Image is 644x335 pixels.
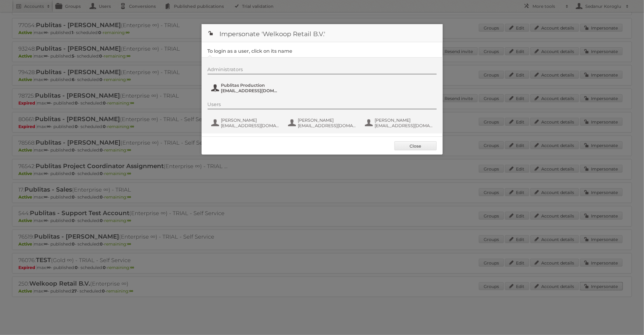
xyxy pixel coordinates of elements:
[298,123,357,128] span: [EMAIL_ADDRESS][DOMAIN_NAME]
[287,117,358,129] button: [PERSON_NAME] [EMAIL_ADDRESS][DOMAIN_NAME]
[211,117,281,129] button: [PERSON_NAME] [EMAIL_ADDRESS][DOMAIN_NAME]
[208,67,437,74] div: Administrators
[394,141,437,150] a: Close
[208,48,293,54] legend: To login as a user, click on its name
[364,117,435,129] button: [PERSON_NAME] [EMAIL_ADDRESS][DOMAIN_NAME]
[202,24,443,42] h1: Impersonate 'Welkoop Retail B.V.'
[208,102,437,109] div: Users
[221,123,280,128] span: [EMAIL_ADDRESS][DOMAIN_NAME]
[221,117,280,123] span: [PERSON_NAME]
[375,123,433,128] span: [EMAIL_ADDRESS][DOMAIN_NAME]
[221,83,280,88] span: Publitas Production
[298,117,357,123] span: [PERSON_NAME]
[221,88,280,93] span: [EMAIL_ADDRESS][DOMAIN_NAME]
[211,82,281,94] button: Publitas Production [EMAIL_ADDRESS][DOMAIN_NAME]
[375,117,433,123] span: [PERSON_NAME]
